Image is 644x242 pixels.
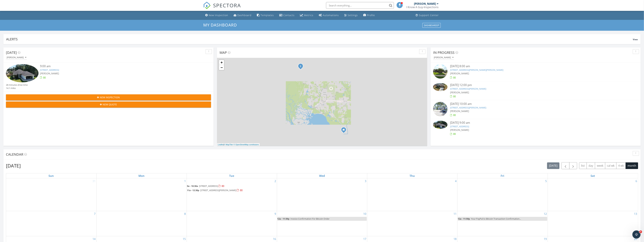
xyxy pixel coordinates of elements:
[209,14,228,17] div: New Inspection
[433,121,448,129] img: 9576224%2Fcover_photos%2FpbCDZW5xMeU0gWBYvm6m%2Fsmall.jpeg
[433,102,638,117] a: [DATE] 10:00 am [STREET_ADDRESS][PERSON_NAME] [PERSON_NAME]
[367,14,375,17] div: Profile
[450,83,621,87] div: [DATE] 12:00 pm
[6,162,21,169] h2: [DATE]
[187,184,277,188] a: 9a - 10:30a [STREET_ADDRESS]
[224,144,233,146] a: © MapTiler
[450,109,469,113] span: [PERSON_NAME]
[40,72,59,75] span: [PERSON_NAME]
[632,230,641,239] iframe: Intercom live chat
[187,211,277,236] td: Go to September 9, 2025
[626,162,638,169] button: month
[187,188,277,192] a: 11a - 12:30p [STREET_ADDRESS][PERSON_NAME]
[182,236,187,242] a: Go to September 15, 2025
[138,173,145,178] a: Monday
[453,236,457,242] a: Go to September 18, 2025
[635,178,638,184] a: Go to September 6, 2025
[453,211,457,217] a: Go to September 11, 2025
[255,12,275,18] a: Templates
[433,50,454,55] span: In Progress
[367,178,457,211] td: Go to September 4, 2025
[6,64,211,90] a: 9:00 am [STREET_ADDRESS] [PERSON_NAME] 28 minutes drive time 14.1 miles
[450,128,469,132] span: [PERSON_NAME]
[414,12,440,18] a: Support Center
[450,68,504,71] a: [STREET_ADDRESS][PERSON_NAME][PERSON_NAME]
[203,22,237,28] span: My Dashboard
[272,236,277,242] a: Go to September 16, 2025
[548,211,638,236] td: Go to September 13, 2025
[220,50,227,55] span: Map
[450,91,469,94] span: [PERSON_NAME]
[547,162,560,169] button: [DATE]
[422,23,441,28] button: Dashboards
[562,162,570,169] button: Previous month
[277,211,367,236] td: Go to September 10, 2025
[433,83,638,98] a: [DATE] 12:00 pm [STREET_ADDRESS][PERSON_NAME] [PERSON_NAME]
[633,236,638,242] a: Go to September 20, 2025
[457,211,548,236] td: Go to September 12, 2025
[213,2,241,9] span: SPECTORA
[237,14,251,17] div: Dashboard
[6,55,27,60] button: [PERSON_NAME]
[543,236,548,242] a: Go to September 19, 2025
[605,162,617,169] button: cal wk
[450,64,621,68] div: [DATE] 8:00 am
[545,178,548,184] a: Go to September 5, 2025
[203,2,211,9] img: The Best Home Inspection Software - Spectora
[261,14,274,17] div: Templates
[184,178,187,184] a: Go to September 1, 2025
[471,217,521,220] span: Your PayPal to Bitcoin Transaction Confirmation...
[277,178,367,211] td: Go to September 3, 2025
[6,50,17,55] span: [DATE]
[317,12,340,18] a: Automations (Basic)
[187,178,277,211] td: Go to September 2, 2025
[103,103,117,106] span: New Quote
[318,173,326,178] a: Wednesday
[232,12,253,18] a: Dashboard
[433,64,448,79] img: streetview
[326,2,394,9] input: Search everything...
[217,143,260,146] div: |
[6,64,39,82] img: 9576224%2Fcover_photos%2FpbCDZW5xMeU0gWBYvm6m%2Fsmall.jpeg
[414,2,436,5] div: [PERSON_NAME]
[409,173,416,178] a: Thursday
[187,184,198,188] span: 9a - 10:30a
[543,211,548,217] a: Go to September 12, 2025
[587,162,595,169] button: day
[48,173,54,178] a: Sunday
[579,162,587,169] button: list
[595,162,605,169] button: week
[323,14,339,17] div: Automations
[348,14,358,17] div: Settings
[633,211,638,217] a: Go to September 13, 2025
[616,162,626,169] button: 4 wk
[92,178,96,184] a: Go to August 31, 2025
[203,5,241,12] a: SPECTORA
[6,83,28,87] div: 28 minutes drive time
[633,38,638,41] span: View
[304,14,313,17] div: Metrics
[96,211,187,236] td: Go to September 8, 2025
[6,211,96,236] td: Go to September 7, 2025
[187,189,199,192] span: 11a - 12:30p
[362,12,376,18] a: Company Profile
[363,236,367,242] a: Go to September 17, 2025
[450,106,486,109] a: [STREET_ADDRESS][PERSON_NAME]
[199,184,218,188] span: [STREET_ADDRESS]
[458,217,470,220] span: 12a - 11:59p
[6,37,633,41] div: Alerts
[187,189,243,192] a: 11a - 12:30p [STREET_ADDRESS][PERSON_NAME]
[274,178,277,184] a: Go to September 2, 2025
[450,102,621,106] div: [DATE] 10:00 am
[363,211,367,217] a: Go to September 10, 2025
[343,12,359,18] a: Settings
[283,14,295,17] div: Contacts
[40,64,194,68] div: 9:00 am
[6,152,23,157] span: Calendar
[204,12,230,18] a: New Inspection
[450,121,621,125] div: [DATE] 9:00 am
[219,60,224,65] a: Zoom in
[92,236,96,242] a: Go to September 14, 2025
[433,64,638,79] a: [DATE] 8:00 am [STREET_ADDRESS][PERSON_NAME][PERSON_NAME] [PERSON_NAME]
[200,189,236,192] span: [STREET_ADDRESS][PERSON_NAME]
